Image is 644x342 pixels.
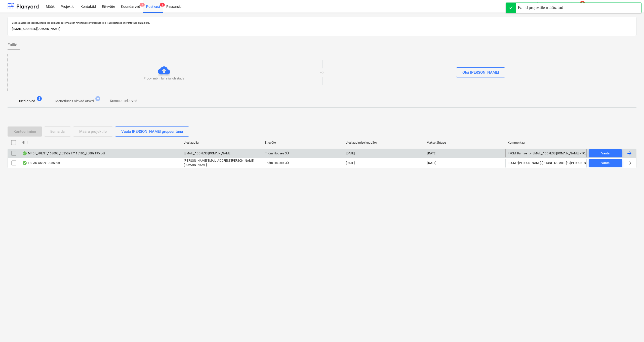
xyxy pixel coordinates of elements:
div: Nimi [22,141,180,144]
p: Uued arved [18,99,35,104]
div: Failid projektile määratud [518,5,563,11]
p: Kustutatud arved [110,98,137,104]
div: Otsi [PERSON_NAME] [462,69,499,76]
div: Andmed failist loetud [22,151,27,155]
div: [DATE] [346,161,355,165]
div: Vaata [601,151,610,156]
span: [DATE] [427,151,437,156]
p: Proovi mõni fail siia lohistada [144,76,184,81]
p: [PERSON_NAME][EMAIL_ADDRESS][PERSON_NAME][DOMAIN_NAME] [184,159,261,167]
div: Kommentaar [508,141,585,144]
p: või [320,70,324,75]
p: Sellele aadressile saadetud failid töödeldakse automaatselt ning tehakse viirusekontroll. Failid ... [12,21,632,24]
div: Proovi mõni fail siia lohistadavõiOtsi [PERSON_NAME] [8,54,637,91]
span: 9 [140,3,145,7]
span: 8 [160,3,165,7]
span: [DATE] [427,161,437,165]
div: Thörn Houses OÜ [263,149,344,157]
div: Vaata [PERSON_NAME] grupeerituna [121,128,183,135]
div: [DATE] [346,152,355,155]
button: Otsi [PERSON_NAME] [456,67,505,77]
div: Üleslaadija [184,141,261,144]
span: 2 [37,96,42,101]
div: Thörn Houses OÜ [263,159,344,167]
button: Vaata [589,149,622,157]
span: 6 [95,96,100,101]
p: [EMAIL_ADDRESS][DOMAIN_NAME] [12,26,632,32]
div: Üleslaadimise kuupäev [346,141,423,144]
div: ESPAK AS 0910085.pdf [22,161,60,165]
div: Andmed failist loetud [22,161,27,165]
span: Failid [8,42,17,48]
div: Ettevõte [265,141,342,144]
button: Vaata [PERSON_NAME] grupeerituna [115,126,189,137]
div: MPDF_RRENT_168093_20250917115106_25089195.pdf [22,151,105,155]
p: Menetluses olevad arved [55,99,94,104]
div: Maksetähtaeg [427,141,504,144]
div: Vaata [601,160,610,166]
button: Vaata [589,159,622,167]
p: [EMAIL_ADDRESS][DOMAIN_NAME] [184,151,231,156]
